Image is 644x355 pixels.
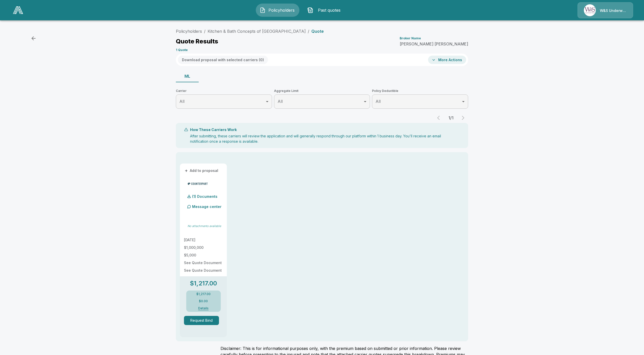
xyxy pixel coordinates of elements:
button: More Actions [428,56,466,64]
img: AA Logo [13,6,23,14]
img: Agency Icon [584,4,596,16]
p: $1,217.00 [196,293,211,296]
a: Kitchen & Bath Concepts of [GEOGRAPHIC_DATA] [208,29,306,34]
li: / [204,28,206,34]
p: $1,000,000 [184,246,223,249]
span: Policyholders [268,7,296,13]
span: Request Bind [184,316,223,325]
p: Quote [311,29,324,33]
span: All [179,99,184,104]
button: Download proposal with selected carriers (0) [178,56,268,64]
p: After submitting, these carriers will review the application and will generally respond through o... [190,133,460,144]
p: How These Carriers Work [190,127,237,132]
button: Past quotes IconPast quotes [303,4,347,17]
p: Broker Name [400,37,421,40]
img: Policyholders Icon [260,7,266,13]
p: 1 / 1 [446,116,456,120]
p: W&S Underwriters [600,8,627,13]
p: [PERSON_NAME] [PERSON_NAME] [400,42,468,46]
span: Policy Deductible [372,88,468,93]
p: See Quote Document [184,269,223,272]
span: Carrier [176,88,272,93]
span: Past quotes [315,7,343,13]
p: $5,000 [184,253,223,257]
nav: breadcrumb [176,28,324,34]
button: ML [176,70,199,82]
p: 1 Quote [176,49,188,52]
a: Agency IconW&S Underwriters [578,2,633,18]
p: No attachments available [188,224,223,228]
p: Quote Results [176,38,218,44]
p: $1,217.00 [190,280,217,286]
button: Request Bind [184,316,219,325]
p: (1) Documents [192,195,217,198]
p: $0.00 [199,300,208,303]
img: Past quotes Icon [307,7,313,13]
button: Policyholders IconPolicyholders [256,4,299,17]
span: Aggregate Limit [274,88,370,93]
p: [DATE] [184,238,223,242]
button: Details [193,307,214,310]
img: counterpartmladmitted [186,180,210,187]
p: See Quote Document [184,261,223,265]
span: All [278,99,283,104]
li: / [308,28,309,34]
p: Message center [192,204,222,209]
button: +Add to proposal [184,168,219,173]
a: Policyholders [176,29,202,34]
span: + [185,169,188,172]
span: All [376,99,381,104]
